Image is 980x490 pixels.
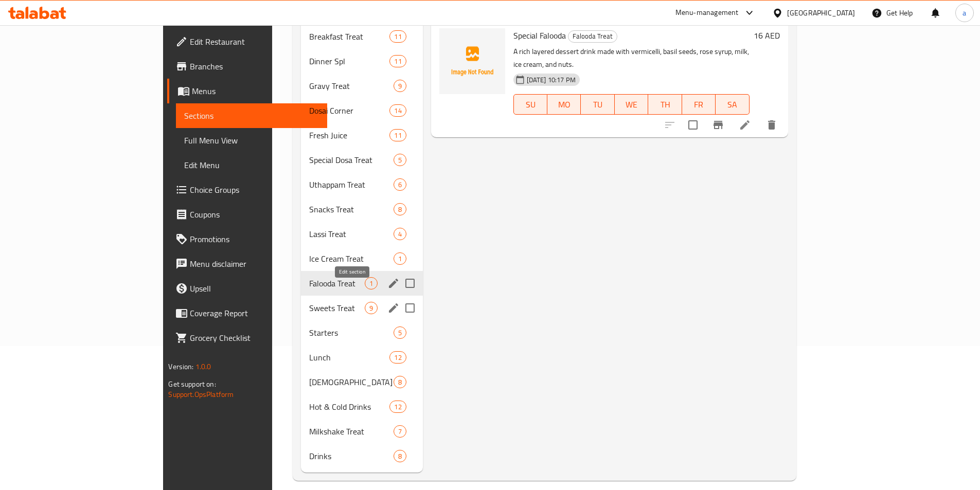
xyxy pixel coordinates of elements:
[523,75,580,85] span: [DATE] 10:17 PM
[739,119,751,131] a: Edit menu item
[675,7,739,19] div: Menu-management
[167,301,327,325] a: Coverage Report
[619,97,644,112] span: WE
[652,97,678,112] span: TH
[176,103,327,128] a: Sections
[309,450,393,462] span: Drinks
[167,276,327,301] a: Upsell
[309,104,389,117] span: Dosai Corner
[301,271,423,296] div: Falooda Treat1edit
[301,197,423,222] div: Snacks Treat8
[390,402,405,412] span: 12
[309,228,393,240] span: Lassi Treat
[394,178,406,191] div: items
[716,94,749,115] button: SA
[309,302,364,314] span: Sweets Treat
[190,208,318,221] span: Coupons
[309,376,393,388] div: Indian
[389,401,406,413] div: items
[754,28,780,43] h6: 16 AED
[309,80,393,92] span: Gravy Treat
[176,153,327,177] a: Edit Menu
[394,451,406,461] span: 8
[301,444,423,468] div: Drinks8
[759,113,784,137] button: delete
[167,54,327,79] a: Branches
[190,258,318,270] span: Menu disclaimer
[648,94,682,115] button: TH
[309,203,393,215] span: Snacks Treat
[309,252,393,265] span: Ice Cream Treat
[176,128,327,153] a: Full Menu View
[394,228,406,240] div: items
[390,57,405,66] span: 11
[390,353,405,362] span: 12
[682,94,716,115] button: FR
[309,351,389,364] span: Lunch
[309,326,393,339] span: Starters
[365,303,377,313] span: 9
[301,74,423,98] div: Gravy Treat9
[390,131,405,140] span: 11
[301,394,423,419] div: Hot & Cold Drinks12
[301,370,423,394] div: [DEMOGRAPHIC_DATA]8
[190,35,318,48] span: Edit Restaurant
[390,106,405,116] span: 14
[309,55,389,67] span: Dinner Spl
[720,97,745,112] span: SA
[190,184,318,196] span: Choice Groups
[365,302,378,314] div: items
[394,450,406,462] div: items
[184,159,318,171] span: Edit Menu
[301,172,423,197] div: Uthappam Treat6
[568,30,617,42] span: Falooda Treat
[167,29,327,54] a: Edit Restaurant
[168,360,193,373] span: Version:
[394,252,406,265] div: items
[190,307,318,319] span: Coverage Report
[394,180,406,190] span: 6
[167,79,327,103] a: Menus
[190,60,318,72] span: Branches
[301,20,423,473] nav: Menu sections
[184,110,318,122] span: Sections
[394,229,406,239] span: 4
[394,425,406,438] div: items
[365,277,378,289] div: items
[309,154,393,166] span: Special Dosa Treat
[394,154,406,166] div: items
[301,345,423,370] div: Lunch12
[963,7,966,19] span: a
[184,134,318,147] span: Full Menu View
[309,425,393,438] span: Milkshake Treat
[301,24,423,49] div: Breakfast Treat11
[390,32,405,42] span: 11
[190,233,318,245] span: Promotions
[394,205,406,214] span: 8
[301,222,423,246] div: Lassi Treat4
[301,123,423,148] div: Fresh Juice11
[309,401,389,413] div: Hot & Cold Drinks
[301,320,423,345] div: Starters5
[389,104,406,117] div: items
[394,80,406,92] div: items
[686,97,711,112] span: FR
[168,377,216,391] span: Get support on:
[394,328,406,338] span: 5
[192,85,318,97] span: Menus
[309,178,393,191] span: Uthappam Treat
[365,279,377,288] span: 1
[389,30,406,43] div: items
[394,81,406,91] span: 9
[167,251,327,276] a: Menu disclaimer
[195,360,211,373] span: 1.0.0
[167,202,327,227] a: Coupons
